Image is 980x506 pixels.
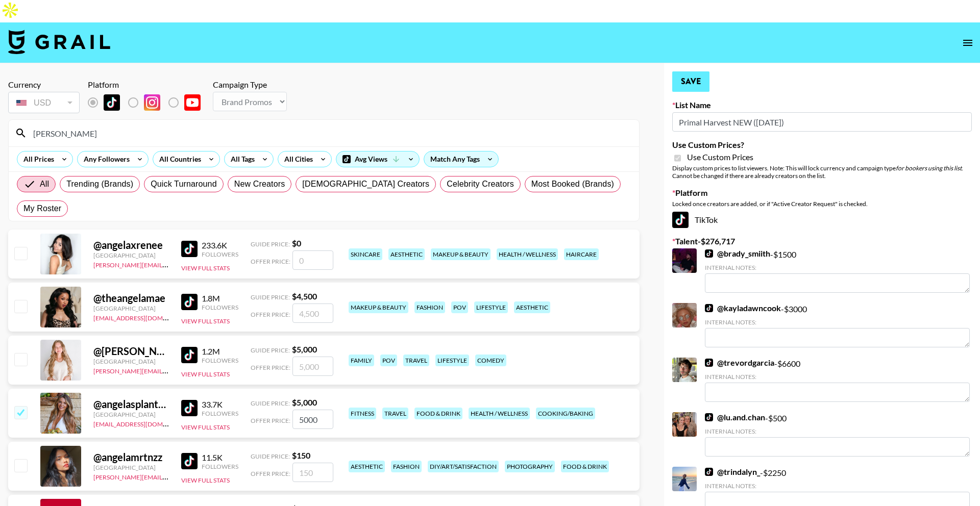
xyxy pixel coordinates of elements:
[705,413,713,421] img: TikTok
[93,411,169,418] div: [GEOGRAPHIC_DATA]
[225,151,257,167] div: All Tags
[202,240,238,250] div: 233.6K
[251,364,290,371] span: Offer Price:
[93,312,196,322] a: [EMAIL_ADDRESS][DOMAIN_NAME]
[93,292,169,305] div: @ theangelamae
[514,301,550,313] div: aesthetic
[181,423,230,431] button: View Full Stats
[23,203,61,215] span: My Roster
[431,248,491,260] div: makeup & beauty
[380,355,397,366] div: pov
[8,30,110,54] img: Grail Talent
[10,94,78,112] div: USD
[705,412,765,422] a: @lu.and.chan
[93,418,196,428] a: [EMAIL_ADDRESS][DOMAIN_NAME]
[93,305,169,312] div: [GEOGRAPHIC_DATA]
[144,94,160,111] img: Instagram
[705,248,970,293] div: - $ 1500
[705,467,760,477] a: @trindalyn_
[705,303,781,313] a: @kayladawncook
[705,482,970,490] div: Internal Notes:
[292,291,317,301] strong: $ 4,500
[202,452,238,463] div: 11.5K
[403,355,429,366] div: travel
[672,236,972,246] label: Talent - $ 276,717
[93,398,169,411] div: @ angelasplantbasedkitchen
[292,250,333,270] input: 0
[78,151,132,167] div: Any Followers
[672,71,709,92] button: Save
[202,463,238,470] div: Followers
[213,80,287,90] div: Campaign Type
[251,258,290,265] span: Offer Price:
[278,151,315,167] div: All Cities
[292,410,333,429] input: 5,000
[181,400,198,416] img: TikTok
[705,248,770,259] a: @brady_smiith
[896,164,962,172] em: for bookers using this list
[27,125,633,141] input: Search by User Name
[958,33,978,53] button: open drawer
[93,259,244,269] a: [PERSON_NAME][EMAIL_ADDRESS][DOMAIN_NAME]
[181,317,230,325] button: View Full Stats
[251,470,290,477] span: Offer Price:
[349,248,382,260] div: skincare
[292,303,333,323] input: 4,500
[234,178,285,190] span: New Creators
[672,200,972,208] div: Locked once creators are added, or if "Active Creator Request" is checked.
[251,311,290,318] span: Offer Price:
[705,318,970,326] div: Internal Notes:
[202,293,238,303] div: 1.8M
[93,239,169,251] div: @ angelaxrenee
[184,94,201,111] img: YouTube
[705,358,774,368] a: @trevordgarcia
[66,178,133,190] span: Trending (Brands)
[531,178,614,190] span: Most Booked (Brands)
[93,251,169,259] div: [GEOGRAPHIC_DATA]
[705,373,970,381] div: Internal Notes:
[447,178,514,190] span: Celebrity Creators
[8,90,80,115] div: Currency is locked to USD
[202,346,238,357] div: 1.2M
[705,468,713,476] img: TikTok
[424,151,498,167] div: Match Any Tags
[292,397,317,407] strong: $ 5,000
[705,412,970,457] div: - $ 500
[181,294,198,310] img: TikTok
[88,92,209,113] div: List locked to TikTok.
[251,399,290,407] span: Guide Price:
[388,248,425,260] div: aesthetic
[705,303,970,347] div: - $ 3000
[382,408,408,419] div: travel
[672,164,972,180] div: Display custom prices to list viewers. Note: This will lock currency and campaign type . Cannot b...
[497,248,558,260] div: health / wellness
[93,365,244,375] a: [PERSON_NAME][EMAIL_ADDRESS][DOMAIN_NAME]
[564,248,599,260] div: haircare
[561,461,609,472] div: food & drink
[93,345,169,358] div: @ [PERSON_NAME].[PERSON_NAME]
[435,355,469,366] div: lifestyle
[292,344,317,354] strong: $ 5,000
[672,188,972,198] label: Platform
[687,152,753,162] span: Use Custom Prices
[391,461,422,472] div: fashion
[414,301,445,313] div: fashion
[153,151,203,167] div: All Countries
[202,250,238,258] div: Followers
[251,240,290,248] span: Guide Price:
[349,301,408,313] div: makeup & beauty
[349,408,376,419] div: fitness
[349,461,385,472] div: aesthetic
[88,80,209,90] div: Platform
[251,417,290,424] span: Offer Price:
[17,151,56,167] div: All Prices
[536,408,595,419] div: cooking/baking
[93,471,293,481] a: [PERSON_NAME][EMAIL_ADDRESS][PERSON_NAME][DOMAIN_NAME]
[181,347,198,363] img: TikTok
[451,301,468,313] div: pov
[672,212,972,228] div: TikTok
[672,212,689,228] img: TikTok
[202,410,238,417] div: Followers
[672,140,972,150] label: Use Custom Prices?
[705,249,713,258] img: TikTok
